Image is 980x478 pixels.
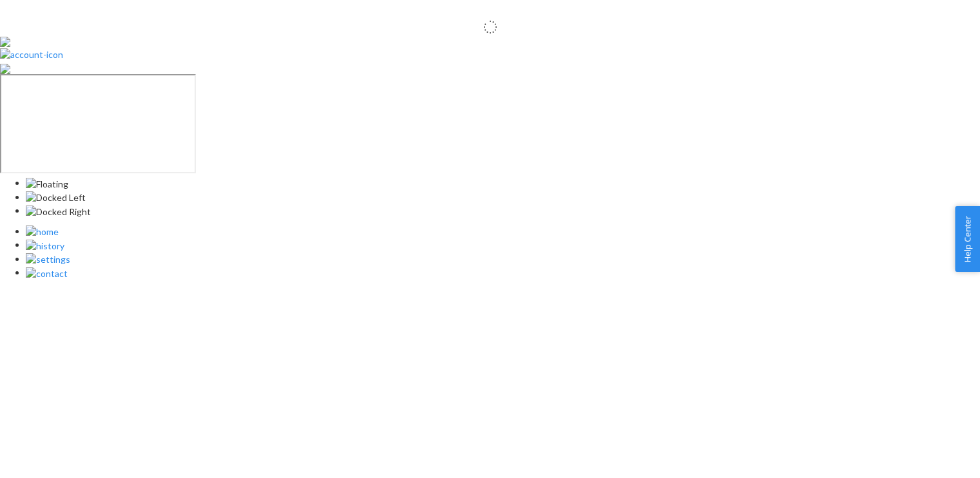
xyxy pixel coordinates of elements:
button: Help Center [955,206,980,272]
img: Docked Right [26,206,91,218]
img: Home [26,225,59,238]
img: Contact [26,267,68,280]
img: Docked Left [26,191,86,204]
img: History [26,240,64,253]
img: Settings [26,253,70,266]
img: Floating [26,178,68,191]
